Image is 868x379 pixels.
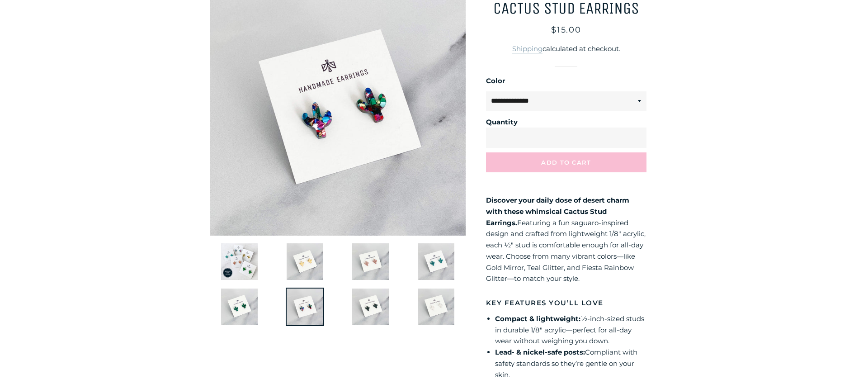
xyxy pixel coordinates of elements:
button: Add to Cart [486,152,646,172]
img: Cactus Stud Earrings [220,288,259,326]
img: Cactus Stud Earrings [351,288,390,326]
strong: Lead- & nickel-safe posts: [495,348,585,356]
img: Cactus Stud Earrings [220,242,259,281]
h1: Cactus Stud Earrings [486,0,646,17]
img: Cactus Stud Earrings [286,242,324,281]
img: Cactus Stud Earrings [417,242,455,281]
a: Shipping [512,44,542,53]
img: Cactus Stud Earrings [351,242,390,281]
p: Featuring a fun saguaro-inspired design and crafted from lightweight 1/8″ acrylic, each ½″ stud i... [486,195,646,284]
label: Color [486,76,646,87]
strong: Discover your daily dose of desert charm with these whimsical Cactus Stud Earrings. [486,196,629,227]
span: Add to Cart [541,159,591,166]
label: Quantity [486,117,642,128]
strong: Compact & lightweight: [495,314,580,323]
span: $15.00 [551,25,581,35]
img: Cactus Stud Earrings [417,288,455,326]
li: ½-inch-sized studs in durable 1/8″ acrylic—perfect for all-day wear without weighing you down. [495,313,646,347]
div: calculated at checkout. [486,43,646,55]
h5: Key Features You’ll Love [486,298,646,308]
img: Cactus Stud Earrings [286,288,324,326]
